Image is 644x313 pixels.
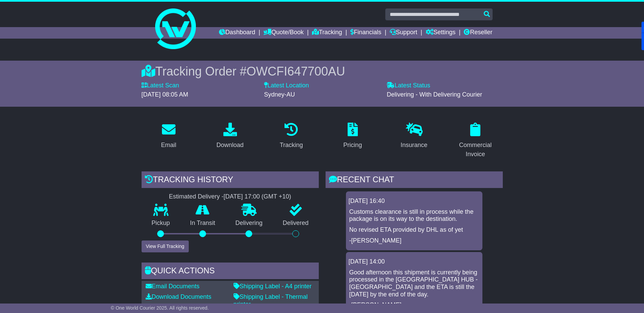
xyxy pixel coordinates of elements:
a: Financials [350,27,381,39]
p: Pickup [142,220,180,227]
p: Delivered [273,220,319,227]
p: Customs clearance is still in process while the package is on its way to the destination. [349,208,479,223]
a: Commercial Invoice [448,120,503,161]
div: [DATE] 14:00 [349,258,480,266]
div: Tracking [280,141,303,150]
span: Delivering - With Delivering Courier [387,91,482,98]
p: -[PERSON_NAME] [349,301,479,309]
a: Email [157,120,181,152]
div: Email [161,141,176,150]
span: [DATE] 08:05 AM [142,91,188,98]
div: [DATE] 17:00 (GMT +10) [224,193,291,201]
div: [DATE] 16:40 [349,197,480,205]
p: Good afternoon this shipment is currently being processed in the [GEOGRAPHIC_DATA] HUB - [GEOGRAP... [349,269,479,298]
div: Insurance [401,141,427,150]
span: © One World Courier 2025. All rights reserved. [111,305,209,311]
div: Download [216,141,243,150]
p: -[PERSON_NAME] [349,237,479,245]
a: Support [390,27,417,39]
div: Tracking history [142,171,319,190]
a: Download [212,120,248,152]
div: Quick Actions [142,263,319,281]
button: View Full Tracking [142,241,189,252]
div: Estimated Delivery - [142,193,319,201]
span: Sydney-AU [264,91,295,98]
a: Tracking [312,27,342,39]
div: Tracking Order # [142,64,503,79]
a: Pricing [339,120,366,152]
div: Pricing [343,141,362,150]
a: Reseller [464,27,492,39]
a: Quote/Book [263,27,303,39]
a: Download Documents [146,293,211,300]
p: No revised ETA provided by DHL as of yet [349,226,479,234]
a: Shipping Label - A4 printer [234,283,312,290]
label: Latest Scan [142,82,179,89]
p: Delivering [225,220,273,227]
a: Insurance [396,120,432,152]
a: Shipping Label - Thermal printer [234,293,308,308]
a: Tracking [275,120,307,152]
a: Dashboard [219,27,255,39]
p: In Transit [180,220,225,227]
label: Latest Status [387,82,430,89]
div: Commercial Invoice [453,141,498,159]
div: RECENT CHAT [326,171,503,190]
span: OWCFI647700AU [246,64,345,78]
a: Settings [426,27,456,39]
a: Email Documents [146,283,200,290]
label: Latest Location [264,82,309,89]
